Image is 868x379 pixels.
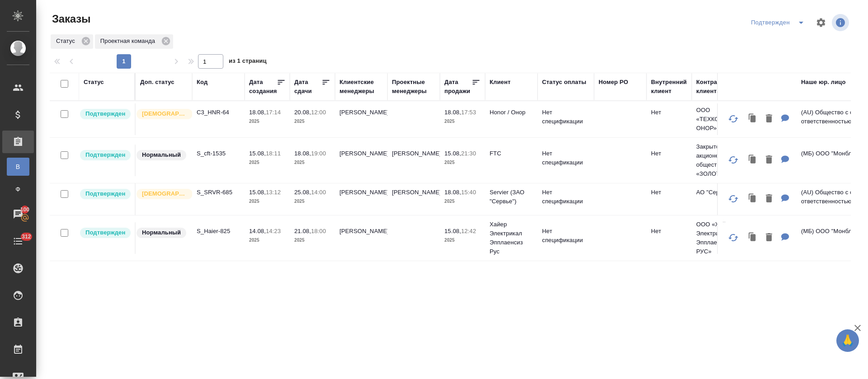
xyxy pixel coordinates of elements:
[7,180,29,198] a: Ф
[79,108,130,120] div: Выставляет КМ после уточнения всех необходимых деталей и получения согласия клиента на запуск. С ...
[249,150,266,157] p: 15.08,
[142,150,181,159] p: Нормальный
[490,78,510,87] div: Клиент
[266,189,281,196] p: 13:12
[696,220,740,256] p: ООО «Хайер Электрикал Эпплаенсис РУС»
[444,236,481,245] p: 2025
[249,158,285,167] p: 2025
[294,109,311,116] p: 20.08,
[249,197,285,206] p: 2025
[810,12,832,33] span: Настроить таблицу
[444,228,461,234] p: 15.08,
[16,232,37,241] span: 312
[444,109,461,116] p: 18.08,
[85,189,125,198] p: Подтвержден
[335,183,387,215] td: [PERSON_NAME]
[294,78,321,96] div: Дата сдачи
[249,236,285,245] p: 2025
[696,188,740,197] p: АО "Сервье"
[696,106,740,133] p: ООО «ТЕХКОМПАНИЯ ОНОР»
[197,149,240,158] p: S_cft-1535
[722,227,744,248] button: Обновить
[311,228,326,234] p: 18:00
[142,228,181,237] p: Нормальный
[461,189,476,196] p: 15:40
[542,78,586,87] div: Статус оплаты
[311,189,326,196] p: 14:00
[387,145,440,176] td: [PERSON_NAME]
[836,329,859,352] button: 🙏
[294,189,311,196] p: 25.08,
[744,229,761,247] button: Клонировать
[490,149,533,158] p: FTC
[85,150,125,159] p: Подтвержден
[311,150,326,157] p: 19:00
[651,108,687,117] p: Нет
[490,220,533,256] p: Хайер Электрикал Эпплаенсиз Рус
[761,229,777,247] button: Удалить
[538,183,594,215] td: Нет спецификации
[294,197,330,206] p: 2025
[197,188,240,197] p: S_SRVR-685
[761,110,777,128] button: Удалить
[266,109,281,116] p: 17:14
[340,78,383,96] div: Клиентские менеджеры
[79,149,130,161] div: Выставляет КМ после уточнения всех необходимых деталей и получения согласия клиента на запуск. С ...
[761,151,777,169] button: Удалить
[15,205,35,214] span: 100
[461,228,476,234] p: 12:42
[335,145,387,176] td: [PERSON_NAME]
[294,150,311,157] p: 18.08,
[461,150,476,157] p: 21:30
[744,110,761,128] button: Клонировать
[744,151,761,169] button: Клонировать
[599,78,628,87] div: Номер PO
[651,227,687,236] p: Нет
[696,78,740,96] div: Контрагент клиента
[249,117,285,126] p: 2025
[140,78,175,87] div: Доп. статус
[490,188,533,206] p: Servier (ЗАО "Сервье")
[11,185,25,194] span: Ф
[249,228,266,234] p: 14.08,
[85,228,125,237] p: Подтвержден
[136,188,188,200] div: Выставляется автоматически для первых 3 заказов нового контактного лица. Особое внимание
[722,188,744,210] button: Обновить
[249,78,277,96] div: Дата создания
[538,103,594,135] td: Нет спецификации
[335,103,387,135] td: [PERSON_NAME]
[79,188,130,200] div: Выставляет КМ после уточнения всех необходимых деталей и получения согласия клиента на запуск. С ...
[651,188,687,197] p: Нет
[538,222,594,254] td: Нет спецификации
[651,78,687,96] div: Внутренний клиент
[85,109,125,118] p: Подтвержден
[490,108,533,117] p: Honor / Онор
[832,14,851,31] span: Посмотреть информацию
[100,37,158,46] p: Проектная команда
[51,34,93,49] div: Статус
[2,230,34,253] a: 312
[387,183,440,215] td: [PERSON_NAME]
[722,149,744,171] button: Обновить
[444,189,461,196] p: 18.08,
[392,78,435,96] div: Проектные менеджеры
[538,145,594,176] td: Нет спецификации
[294,228,311,234] p: 21.08,
[444,150,461,157] p: 15.08,
[136,149,188,161] div: Статус по умолчанию для стандартных заказов
[197,227,240,236] p: S_Haier-825
[7,158,29,176] a: В
[11,162,25,171] span: В
[761,190,777,208] button: Удалить
[444,158,481,167] p: 2025
[2,203,34,225] a: 100
[197,78,208,87] div: Код
[229,56,267,69] span: из 1 страниц
[696,142,740,178] p: Закрытое акционерное общество «ЗОЛОТА...
[136,108,188,120] div: Выставляется автоматически для первых 3 заказов нового контактного лица. Особое внимание
[651,149,687,158] p: Нет
[749,15,810,30] div: split button
[311,109,326,116] p: 12:00
[249,109,266,116] p: 18.08,
[722,108,744,130] button: Обновить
